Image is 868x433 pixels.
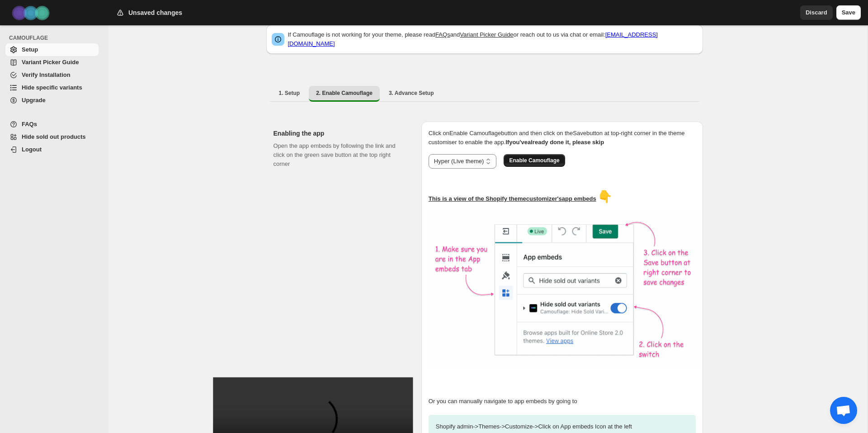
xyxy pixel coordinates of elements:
a: Variant Picker Guide [460,31,513,38]
span: Setup [22,46,38,53]
h2: Unsaved changes [128,8,182,17]
span: Hide specific variants [22,84,82,91]
a: Chat öffnen [830,397,857,424]
img: camouflage-enable [429,211,700,369]
span: FAQs [22,121,37,127]
a: Hide sold out products [5,131,99,143]
button: Enable Camouflage [504,154,565,167]
p: If Camouflage is not working for your theme, please read and or reach out to us via chat or email: [288,30,698,48]
span: 1. Setup [279,89,300,97]
span: CAMOUFLAGE [9,34,102,42]
span: 2. Enable Camouflage [316,89,373,97]
p: Or you can manually navigate to app embeds by going to [429,397,696,406]
a: Variant Picker Guide [5,56,99,69]
a: Setup [5,43,99,56]
a: Verify Installation [5,69,99,81]
a: Enable Camouflage [504,157,565,164]
u: This is a view of the Shopify theme customizer's app embeds [429,195,596,202]
span: Upgrade [22,97,46,104]
button: Discard [800,5,833,20]
span: Hide sold out products [22,133,86,140]
span: Discard [806,8,827,17]
b: If you've already done it, please skip [505,139,604,146]
span: Save [842,8,855,17]
a: FAQs [435,31,450,38]
p: Click on Enable Camouflage button and then click on the Save button at top-right corner in the th... [429,129,696,147]
a: Logout [5,143,99,156]
span: Enable Camouflage [509,157,559,164]
span: Variant Picker Guide [22,59,79,66]
span: Logout [22,146,42,153]
a: Upgrade [5,94,99,107]
a: FAQs [5,118,99,131]
span: 3. Advance Setup [389,89,434,97]
a: Hide specific variants [5,81,99,94]
h2: Enabling the app [274,129,407,138]
button: Save [836,5,861,20]
span: Verify Installation [22,71,71,78]
span: 👇 [598,190,612,203]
